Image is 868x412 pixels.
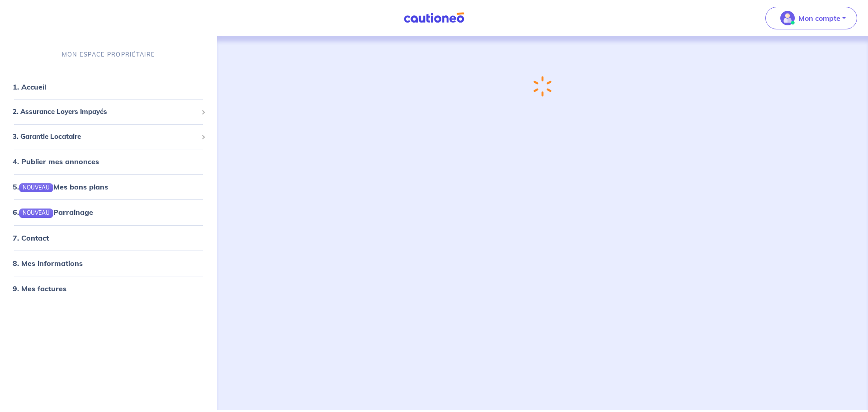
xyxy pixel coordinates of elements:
[13,259,83,268] a: 8. Mes informations
[400,12,468,24] img: Cautioneo
[4,203,213,221] div: 6.NOUVEAUParrainage
[765,7,857,29] button: illu_account_valid_menu.svgMon compte
[4,254,213,272] div: 8. Mes informations
[4,78,213,96] div: 1. Accueil
[13,182,108,191] a: 5.NOUVEAUMes bons plans
[13,82,46,91] a: 1. Accueil
[4,229,213,247] div: 7. Contact
[62,50,155,59] p: MON ESPACE PROPRIÉTAIRE
[4,152,213,170] div: 4. Publier mes annonces
[13,233,49,242] a: 7. Contact
[13,157,99,166] a: 4. Publier mes annonces
[13,107,198,117] span: 2. Assurance Loyers Impayés
[13,132,198,142] span: 3. Garantie Locataire
[4,128,213,146] div: 3. Garantie Locataire
[13,284,66,293] a: 9. Mes factures
[780,11,795,25] img: illu_account_valid_menu.svg
[4,178,213,196] div: 5.NOUVEAUMes bons plans
[4,103,213,121] div: 2. Assurance Loyers Impayés
[798,13,840,24] p: Mon compte
[4,279,213,298] div: 9. Mes factures
[13,208,93,217] a: 6.NOUVEAUParrainage
[532,75,553,98] img: loading-spinner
